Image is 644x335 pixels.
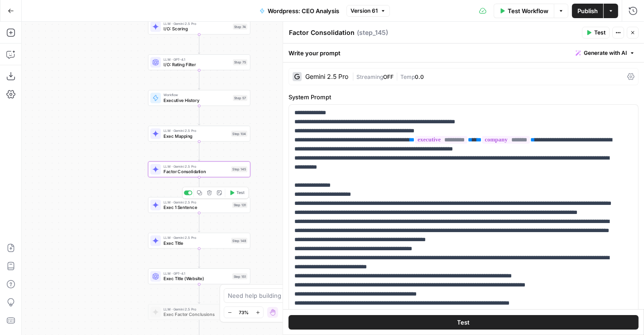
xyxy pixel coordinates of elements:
span: OFF [383,73,394,80]
button: Version 61 [346,5,390,17]
span: LLM · Gemini 2.5 Pro [163,164,229,169]
span: Temp [400,73,415,80]
div: LLM · GPT-4.1I/O: Rating FilterStep 75 [148,54,250,70]
span: LLM · Gemini 2.5 Pro [163,306,229,312]
button: Test [288,315,639,330]
span: LLM · GPT-4.1 [163,57,230,62]
label: System Prompt [288,92,639,102]
g: Edge from step_74 to step_75 [198,34,200,54]
g: Edge from step_148 to step_151 [198,248,200,268]
div: LLM · Gemini 2.5 ProI/O: ScoringStep 74 [148,19,250,34]
span: Generate with AI [584,49,627,57]
div: LLM · Gemini 2.5 ProFactor ConsolidationStep 145 [148,161,250,177]
span: Test [236,190,244,196]
span: Wordpress: CEO Analysis [268,6,339,15]
span: Exec 1 Sentence [163,204,230,211]
button: Test Workflow [494,4,554,18]
span: Executive History [163,97,230,104]
span: LLM · GPT-4.1 [163,271,230,276]
div: Step 57 [233,95,247,101]
div: Step 148 [231,238,248,243]
div: Step 104 [231,131,248,136]
div: Step 131 [232,202,248,208]
g: Edge from step_75 to step_57 [198,70,200,90]
div: LLM · Gemini 2.5 ProExec TitleStep 148 [148,233,250,249]
g: Edge from step_131 to step_148 [198,213,200,232]
button: Publish [572,4,603,18]
g: Edge from step_104 to step_145 [198,141,200,161]
span: I/O: Scoring [163,26,230,33]
span: Test [594,29,606,37]
span: I/O: Rating Filter [163,61,230,68]
span: Test Workflow [508,6,548,15]
div: WorkflowExecutive HistoryStep 57 [148,90,250,106]
span: LLM · Gemini 2.5 Pro [163,128,229,133]
g: Edge from step_151 to step_105 [198,284,200,304]
span: LLM · Gemini 2.5 Pro [163,21,230,26]
button: Test [226,189,247,197]
div: LLM · Gemini 2.5 ProExec MappingStep 104 [148,126,250,141]
span: Version 61 [351,7,378,15]
span: LLM · Gemini 2.5 Pro [163,199,230,205]
button: Generate with AI [572,47,639,59]
span: LLM · Gemini 2.5 Pro [163,235,229,241]
span: Test [457,318,470,327]
span: Exec Title (Website) [163,276,230,282]
span: Factor Consolidation [163,168,229,175]
g: Edge from step_57 to step_104 [198,106,200,125]
div: Write your prompt [283,44,644,62]
div: Gemini 2.5 Pro [305,73,348,80]
div: Step 74 [233,24,247,29]
span: Exec Mapping [163,133,229,140]
button: Test [582,27,610,39]
div: LLM · Gemini 2.5 ProExec Factor ConclusionsStep 105 [148,304,250,320]
span: Exec Title [163,240,229,247]
textarea: Factor Consolidation [289,28,355,37]
span: | [352,72,356,81]
button: Wordpress: CEO Analysis [254,4,345,18]
div: LLM · GPT-4.1Exec Title (Website)Step 151 [148,268,250,284]
span: Exec Factor Conclusions [163,311,229,318]
span: Workflow [163,92,230,98]
span: Streaming [356,73,383,80]
span: Publish [577,6,598,15]
div: Step 75 [233,59,247,65]
span: 0.0 [415,73,424,80]
span: ( step_145 ) [357,28,388,37]
div: LLM · Gemini 2.5 ProExec 1 SentenceStep 131Test [148,197,250,213]
span: | [394,72,400,81]
div: Step 145 [231,166,248,172]
div: Step 151 [232,273,248,279]
span: 73% [239,309,249,316]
